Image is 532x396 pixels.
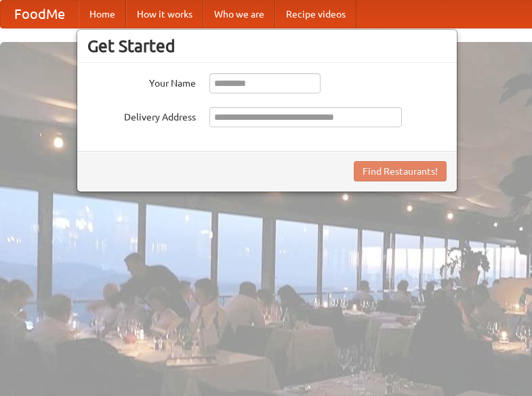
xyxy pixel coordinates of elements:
[354,161,447,181] button: Find Restaurants!
[1,1,79,28] a: FoodMe
[203,1,275,28] a: Who we are
[87,73,196,90] label: Your Name
[126,1,203,28] a: How it works
[87,36,447,56] h3: Get Started
[79,1,126,28] a: Home
[87,107,196,124] label: Delivery Address
[275,1,356,28] a: Recipe videos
